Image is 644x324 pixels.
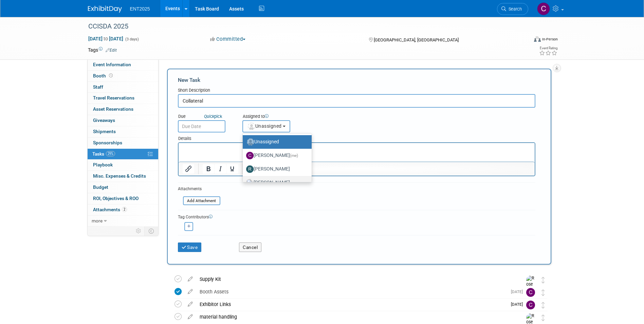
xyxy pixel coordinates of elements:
span: Asset Reservations [93,106,133,112]
div: New Task [178,76,535,84]
span: ROI, Objectives & ROO [93,196,139,201]
button: Italic [215,164,226,174]
a: Giveaways [88,115,158,126]
a: Attachments2 [88,204,158,215]
a: edit [184,276,196,282]
span: Budget [93,184,108,190]
button: Cancel [239,242,261,252]
a: Asset Reservations [88,104,158,115]
div: Assigned to [242,113,324,120]
a: Staff [88,82,158,93]
button: Save [178,242,202,252]
span: Shipments [93,129,116,134]
span: Attachments [93,207,127,212]
div: Exhibitor Links [196,299,507,310]
a: Booth [88,71,158,82]
i: Move task [541,302,545,308]
div: Supply Kit [196,273,513,285]
span: Sponsorships [93,140,122,145]
div: CCISDA 2025 [86,20,518,33]
div: Due [178,113,232,120]
a: Misc. Expenses & Credits [88,171,158,182]
button: Insert/edit link [183,164,194,174]
span: Search [506,6,522,12]
div: Tag Contributors [178,213,535,220]
img: Unassigned-User-Icon.png [247,138,254,146]
button: Underline [226,164,238,174]
label: [PERSON_NAME] [246,164,305,175]
a: Search [497,3,528,15]
a: more [88,216,158,227]
label: Unassigned [246,137,305,147]
span: more [92,218,103,223]
td: Personalize Event Tab Strip [133,227,145,235]
div: Booth Assets [196,286,507,298]
a: edit [184,301,196,307]
input: Name of task or a short description [178,94,535,108]
img: R.jpg [246,165,254,173]
img: Colleen Mueller [526,288,535,297]
span: Playbook [93,162,113,167]
a: Event Information [88,59,158,70]
input: Due Date [178,120,225,132]
span: ENT2025 [130,6,150,12]
div: material handling [196,311,513,323]
a: edit [184,314,196,320]
span: Event Information [93,62,131,67]
a: Sponsorships [88,138,158,148]
button: Bold [203,164,214,174]
div: Details [178,132,535,142]
span: [DATE] [511,302,526,307]
img: C.jpg [246,152,254,159]
button: Unassigned [242,120,291,132]
label: [PERSON_NAME] [246,150,305,161]
a: Tasks29% [88,149,158,160]
a: Playbook [88,160,158,170]
div: Attachments [178,186,220,192]
span: Travel Reservations [93,95,134,101]
span: 2 [122,207,127,212]
span: (3 days) [125,37,139,41]
span: to [103,36,109,41]
span: Staff [93,84,103,90]
a: Travel Reservations [88,93,158,104]
img: Format-Inperson.png [534,36,541,42]
a: Quickpick [203,113,223,119]
a: Edit [106,48,117,53]
i: Move task [541,289,545,296]
a: edit [184,289,196,295]
iframe: Rich Text Area [179,143,535,162]
div: Event Format [488,35,558,46]
div: Short Description [178,87,535,94]
td: Tags [88,47,117,53]
img: Colleen Mueller [537,2,550,15]
td: Toggle Event Tabs [144,227,158,235]
span: Booth [93,73,114,78]
button: Committed [208,36,248,43]
i: Move task [541,314,545,321]
span: Unassigned [247,123,282,129]
img: Rose Bodin [526,275,536,300]
i: Quick [204,114,214,119]
span: Giveaways [93,118,115,123]
div: Event Rating [539,47,557,50]
img: ExhibitDay [88,6,122,13]
i: Move task [541,277,545,283]
div: In-Person [542,37,558,42]
span: Booth not reserved yet [108,73,114,78]
a: Shipments [88,126,158,137]
span: [DATE] [511,289,526,294]
span: [DATE] [DATE] [88,36,124,42]
span: Misc. Expenses & Credits [93,173,146,179]
span: [GEOGRAPHIC_DATA], [GEOGRAPHIC_DATA] [374,37,459,42]
a: ROI, Objectives & ROO [88,193,158,204]
span: 29% [106,151,115,156]
a: Budget [88,182,158,193]
img: Colleen Mueller [526,301,535,309]
span: (me) [290,153,298,158]
label: [PERSON_NAME] [246,177,305,188]
span: Tasks [92,151,115,157]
